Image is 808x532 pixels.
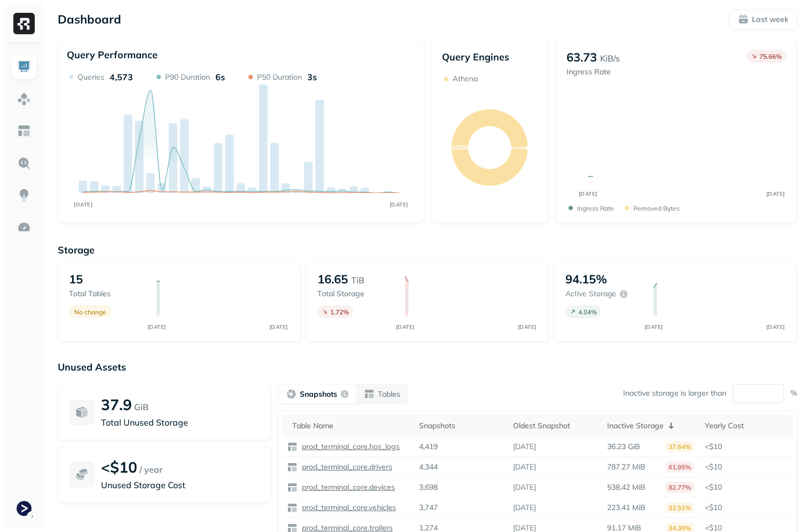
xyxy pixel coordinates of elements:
img: Terminal [17,501,32,516]
p: <$10 [101,458,137,476]
p: KiB/s [600,52,620,65]
tspan: [DATE] [766,323,784,330]
p: Ingress Rate [577,204,614,212]
p: 787.27 MiB [607,462,646,472]
p: 4,344 [419,462,438,472]
p: GiB [134,400,149,413]
tspan: [DATE] [390,201,408,208]
img: table [287,462,298,473]
p: 15 [69,272,83,287]
p: 94.15% [565,272,607,287]
p: prod_terminal_core.drivers [300,462,392,472]
p: <$10 [705,503,788,513]
p: Tables [378,389,400,399]
p: Inactive Storage [607,421,664,431]
p: Total storage [317,289,394,299]
p: Storage [58,244,797,256]
p: 16.65 [317,272,348,287]
p: 4,573 [110,72,133,82]
p: Queries [77,72,104,82]
div: Oldest Snapshot [513,421,596,431]
p: 32.51% [665,502,694,513]
p: Inactive storage is larger than [623,388,726,398]
p: 36.23 GiB [607,442,640,452]
p: <$10 [705,442,788,452]
a: prod_terminal_core.hos_logs [298,442,400,452]
p: Total tables [69,289,146,299]
p: prod_terminal_core.vehicles [300,503,396,513]
tspan: [DATE] [147,323,166,330]
p: [DATE] [513,503,536,513]
p: Snapshots [300,389,337,399]
p: Active storage [565,289,616,299]
p: % [790,388,797,398]
p: 37.64% [665,441,694,452]
img: Insights [17,188,31,202]
text: 100% [452,143,469,151]
p: prod_terminal_core.hos_logs [300,442,400,452]
img: table [287,482,298,493]
p: 223.41 MiB [607,503,646,513]
div: Table Name [292,421,408,431]
img: table [287,503,298,513]
p: P90 Duration [165,72,210,82]
p: [DATE] [513,462,536,472]
tspan: [DATE] [644,323,663,330]
tspan: [DATE] [269,323,288,330]
p: 1.72 % [330,308,349,316]
tspan: [DATE] [74,201,92,208]
tspan: [DATE] [766,190,784,197]
p: Dashboard [58,12,121,27]
p: Query Engines [442,51,538,63]
p: [DATE] [513,442,536,452]
tspan: [DATE] [518,323,537,330]
p: 61.95% [665,461,694,473]
p: 4.04 % [578,308,597,316]
p: Query Performance [67,49,158,61]
p: Athena [453,74,478,84]
p: Unused Assets [58,361,797,373]
tspan: [DATE] [578,190,597,197]
p: 3,698 [419,482,438,492]
p: Removed bytes [633,204,680,212]
p: P50 Duration [257,72,302,82]
a: prod_terminal_core.devices [298,482,395,492]
a: prod_terminal_core.vehicles [298,503,396,513]
img: Query Explorer [17,156,31,170]
img: Ryft [13,13,35,34]
p: <$10 [705,462,788,472]
p: prod_terminal_core.devices [300,482,395,492]
p: / year [139,463,162,476]
p: 75.66 % [759,52,782,60]
p: <$10 [705,482,788,492]
img: table [287,442,298,452]
a: prod_terminal_core.drivers [298,462,392,472]
p: Unused Storage Cost [101,479,260,491]
div: Snapshots [419,421,502,431]
img: Asset Explorer [17,124,31,138]
p: No change [74,308,106,316]
p: 4,419 [419,442,438,452]
p: Last week [752,14,788,25]
button: Last week [729,10,797,29]
img: Assets [17,92,31,106]
p: 6s [215,72,225,82]
p: TiB [351,274,364,287]
p: Total Unused Storage [101,416,260,429]
div: Yearly Cost [705,421,788,431]
p: [DATE] [513,482,536,492]
p: Ingress Rate [566,67,620,77]
img: Dashboard [17,60,31,74]
p: 3s [307,72,317,82]
p: 63.73 [566,50,597,65]
img: Optimization [17,220,31,234]
p: 538.42 MiB [607,482,646,492]
tspan: [DATE] [396,323,415,330]
p: 3,747 [419,503,438,513]
p: 37.9 [101,395,132,414]
p: 82.77% [665,482,694,493]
